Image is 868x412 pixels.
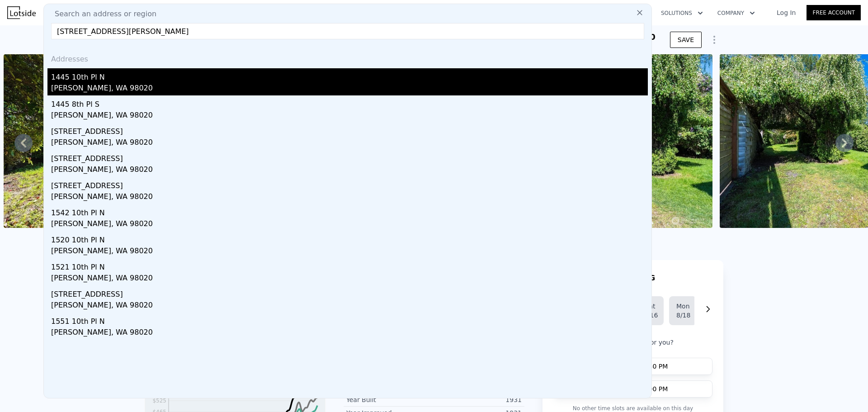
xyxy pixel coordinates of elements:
[676,311,689,320] div: 8/18
[346,395,434,404] div: Year Built
[51,95,648,110] div: 1445 8th Pl S
[152,398,166,404] tspan: $525
[51,231,648,246] div: 1520 10th Pl N
[670,32,702,48] button: SAVE
[51,204,648,218] div: 1542 10th Pl N
[766,8,807,17] a: Log In
[710,5,762,21] button: Company
[676,302,689,311] div: Mon
[7,6,36,19] img: Lotside
[705,31,723,49] button: Show Options
[47,47,648,68] div: Addresses
[47,9,156,19] span: Search an address or region
[654,5,710,21] button: Solutions
[51,110,648,123] div: [PERSON_NAME], WA 98020
[51,191,648,204] div: [PERSON_NAME], WA 98020
[51,123,648,137] div: [STREET_ADDRESS]
[669,296,696,325] button: Mon8/18
[51,218,648,231] div: [PERSON_NAME], WA 98020
[51,177,648,191] div: [STREET_ADDRESS]
[51,300,648,313] div: [PERSON_NAME], WA 98020
[807,5,861,20] a: Free Account
[51,68,648,83] div: 1445 10th Pl N
[51,246,648,258] div: [PERSON_NAME], WA 98020
[51,164,648,177] div: [PERSON_NAME], WA 98020
[644,311,656,320] div: 8/16
[51,313,648,327] div: 1551 10th Pl N
[51,83,648,95] div: [PERSON_NAME], WA 98020
[51,137,648,150] div: [PERSON_NAME], WA 98020
[51,258,648,273] div: 1521 10th Pl N
[51,150,648,164] div: [STREET_ADDRESS]
[51,327,648,340] div: [PERSON_NAME], WA 98020
[434,395,522,404] div: 1931
[51,23,644,39] input: Enter an address, city, region, neighborhood or zip code
[51,273,648,285] div: [PERSON_NAME], WA 98020
[51,285,648,300] div: [STREET_ADDRESS]
[4,54,235,228] img: Sale: 149611736 Parcel: 98382671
